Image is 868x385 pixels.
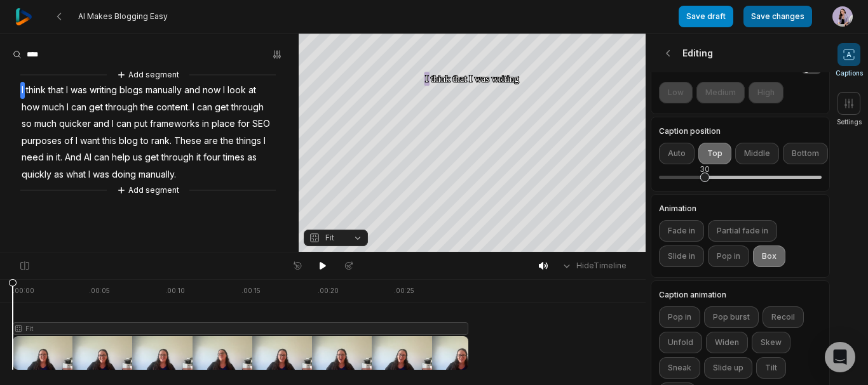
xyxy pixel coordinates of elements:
span: doing [111,166,137,183]
button: Tilt [756,357,786,379]
span: place [210,115,236,133]
button: Low [659,82,693,103]
span: how [20,99,41,116]
span: I [65,99,70,116]
button: Add segment [114,68,182,82]
button: Medium [696,82,745,103]
img: reap [15,8,32,25]
button: Box [753,245,785,267]
span: in [201,115,210,133]
span: And [64,149,83,166]
span: was [92,166,111,183]
button: Slide in [659,245,704,267]
span: I [262,133,267,150]
span: Captions [836,69,863,78]
span: of [63,133,74,150]
span: I [222,82,226,99]
span: and [183,82,201,99]
span: can [93,149,111,166]
button: Bottom [783,143,828,164]
span: I [87,166,92,183]
span: in [45,149,55,166]
span: and [92,115,111,133]
span: for [236,115,251,133]
span: blogs [118,82,144,99]
span: SEO [251,115,271,133]
span: to [139,133,150,150]
span: that [47,82,65,99]
span: us [132,149,144,166]
span: things [235,133,262,150]
button: Widen [706,332,748,353]
button: Top [698,143,731,164]
button: Unfold [659,332,702,353]
button: High [749,82,783,103]
span: think [25,82,47,99]
span: the [139,99,155,116]
span: at [247,82,257,99]
span: much [41,99,65,116]
span: AI [83,149,93,166]
span: as [53,166,65,183]
h4: Shadow [659,65,689,73]
span: get [214,99,230,116]
button: Fade in [659,220,704,242]
span: was [69,82,88,99]
span: can [70,99,88,116]
span: quicker [58,115,92,133]
span: Settings [837,117,862,127]
div: 30 [700,164,710,175]
button: Pop burst [704,306,759,328]
button: Partial fade in [708,220,777,242]
span: as [246,149,258,166]
span: blog [118,133,139,150]
span: help [111,149,132,166]
span: I [20,82,25,99]
button: Save changes [743,6,812,27]
span: want [79,133,101,150]
button: Save draft [679,6,733,27]
button: Fit [304,230,368,246]
span: content. [155,99,191,116]
button: Pop in [659,306,700,328]
span: writing [88,82,118,99]
span: through [160,149,195,166]
button: Settings [837,92,862,127]
span: can [196,99,214,116]
button: Captions [836,43,863,78]
span: These [173,133,203,150]
span: get [88,99,104,116]
span: the [219,133,235,150]
button: Recoil [763,306,804,328]
button: Pop in [708,245,749,267]
label: Caption position [659,127,822,135]
div: Open Intercom Messenger [825,342,855,372]
button: Middle [735,143,779,164]
span: rank. [150,133,173,150]
span: through [104,99,139,116]
span: it. [55,149,64,166]
span: four [202,149,222,166]
span: manually. [137,166,177,183]
span: times [222,149,246,166]
span: I [65,82,69,99]
span: need [20,149,45,166]
span: now [201,82,222,99]
button: Slide up [704,357,752,379]
span: Fit [325,232,334,244]
button: Skew [752,332,790,353]
span: what [65,166,87,183]
button: Sneak [659,357,700,379]
label: Animation [659,205,822,212]
span: are [203,133,219,150]
span: so [20,115,33,133]
label: Caption animation [659,291,822,299]
span: AI Makes Blogging Easy [78,11,168,22]
span: through [230,99,265,116]
span: much [33,115,58,133]
span: I [74,133,79,150]
span: this [101,133,118,150]
button: HideTimeline [557,256,630,275]
span: I [191,99,196,116]
button: Auto [659,143,695,164]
